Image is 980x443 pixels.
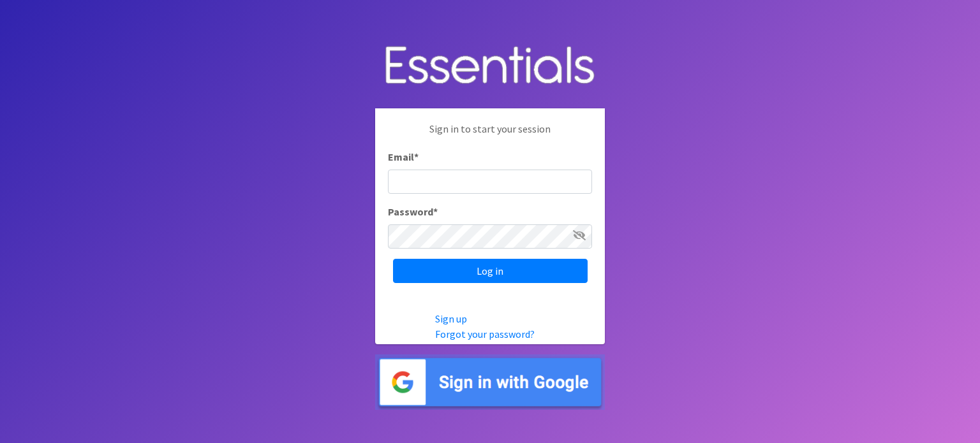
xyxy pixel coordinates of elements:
[393,259,588,283] input: Log in
[388,121,592,149] p: Sign in to start your session
[435,312,467,325] a: Sign up
[435,328,535,340] a: Forgot your password?
[375,33,605,99] img: Human Essentials
[388,204,438,219] label: Password
[375,354,605,410] img: Sign in with Google
[414,150,419,163] abbr: required
[433,205,438,218] abbr: required
[388,149,419,164] label: Email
